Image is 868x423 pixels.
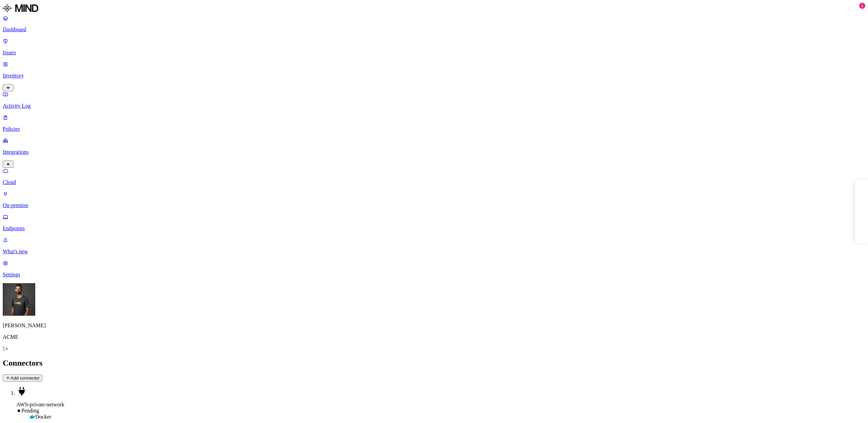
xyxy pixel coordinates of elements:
p: Dashboard [3,26,865,33]
h2: Connectors [3,358,865,368]
a: Inventory [3,61,865,90]
img: Amit Cohen [3,283,35,316]
a: Cloud [3,168,865,185]
p: Endpoints [3,225,865,232]
p: Activity Log [3,103,865,109]
a: Integrations [3,137,865,167]
p: Cloud [3,179,865,185]
p: Settings [3,272,865,278]
a: MIND [3,3,865,15]
span: Pending [21,408,39,413]
p: What's new [3,249,865,255]
button: Add connector [3,374,42,382]
span: Docker [35,414,51,420]
span: AWS-private-network [16,402,64,407]
div: 1 [859,3,865,9]
a: On-premise [3,191,865,208]
p: Issues [3,50,865,56]
p: Policies [3,126,865,132]
a: Policies [3,114,865,132]
p: Integrations [3,149,865,155]
p: ACME [3,334,865,340]
a: Activity Log [3,91,865,109]
img: MIND [3,3,38,14]
a: What's new [3,237,865,255]
a: Settings [3,260,865,278]
a: Dashboard [3,15,865,33]
a: Issues [3,38,865,56]
a: Endpoints [3,214,865,232]
p: On-premise [3,202,865,208]
p: Inventory [3,73,865,79]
